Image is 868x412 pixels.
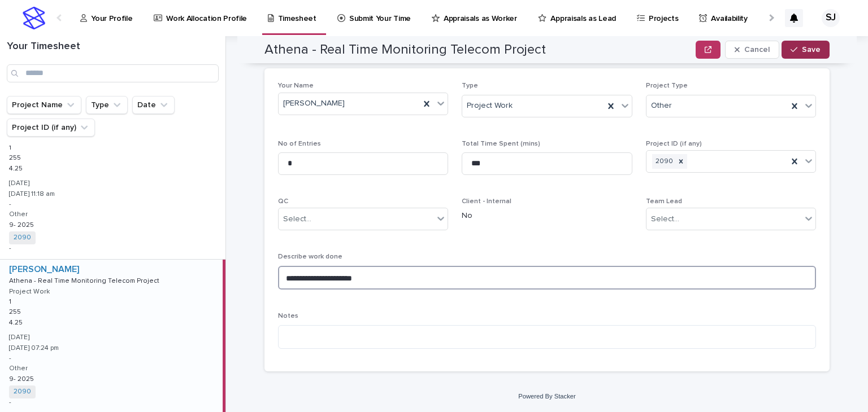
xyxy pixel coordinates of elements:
span: Type [462,82,478,89]
input: Search [7,64,219,82]
span: Total Time Spent (mins) [462,141,540,147]
p: 4.25 [9,317,25,327]
a: Powered By Stacker [518,393,575,400]
p: - [9,200,11,208]
span: Notes [278,313,298,319]
div: SJ [822,9,840,27]
p: Athena - Real Time Monitoring Telecom Project [9,275,162,285]
h2: Athena - Real Time Monitoring Telecom Project [264,42,546,58]
p: [DATE] [9,334,29,341]
div: Select... [651,213,679,225]
button: Type [86,96,128,114]
p: 255 [9,306,23,316]
span: Project Type [646,82,688,89]
button: Date [132,96,175,114]
p: - [9,398,11,406]
p: 9- 2025 [9,373,36,383]
span: No of Entries [278,141,321,147]
button: Save [782,41,830,59]
p: - [9,244,11,252]
a: 2090 [14,388,31,396]
p: 1 [9,142,14,152]
p: 4.25 [9,163,25,173]
h1: Your Timesheet [7,41,219,53]
div: Select... [283,213,311,225]
p: [DATE] 07:24 pm [9,344,59,352]
p: Other [9,365,28,372]
p: Other [9,211,28,218]
button: Project ID (if any) [7,119,95,137]
p: Project Work [9,288,50,296]
span: Client - Internal [462,198,511,205]
span: QC [278,198,288,205]
span: Save [802,46,821,54]
a: 2090 [14,234,31,242]
p: 255 [9,152,23,162]
span: Your Name [278,82,314,89]
button: Cancel [725,41,779,59]
span: Other [651,100,672,112]
p: 9- 2025 [9,219,36,229]
span: Team Lead [646,198,682,205]
span: Cancel [744,46,770,54]
p: No [462,210,632,222]
img: stacker-logo-s-only.png [23,7,45,29]
span: Project Work [467,100,513,112]
div: 2090 [652,154,675,169]
span: Describe work done [278,253,342,260]
span: Project ID (if any) [646,141,702,147]
p: [DATE] [9,179,29,187]
a: [PERSON_NAME] [9,264,79,275]
p: - [9,354,11,362]
span: [PERSON_NAME] [283,98,345,109]
p: [DATE] 11:18 am [9,190,55,198]
p: 1 [9,296,14,306]
button: Project Name [7,96,81,114]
